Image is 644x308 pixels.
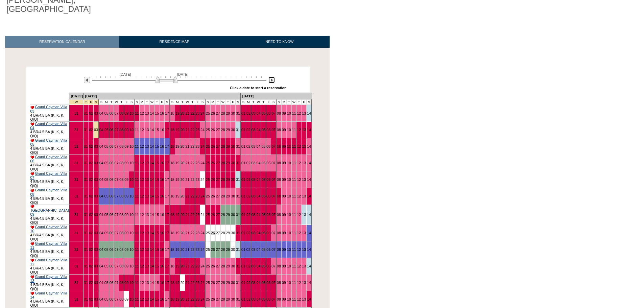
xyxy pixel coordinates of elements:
a: 03 [252,177,256,182]
a: 13 [145,128,149,132]
a: 01 [241,144,245,148]
a: 09 [282,128,286,132]
a: 02 [89,161,93,165]
a: 15 [155,128,159,132]
a: 26 [211,128,215,132]
a: 07 [114,194,118,198]
a: 31 [236,177,240,182]
a: 05 [104,161,109,165]
a: 14 [150,128,154,132]
a: 06 [266,177,270,182]
a: 01 [84,177,88,182]
a: 29 [226,128,230,132]
a: 25 [206,177,210,182]
a: 18 [170,161,174,165]
a: 03 [94,111,98,115]
a: 19 [175,128,180,132]
a: 01 [84,111,88,115]
a: 31 [74,213,78,217]
a: 31 [236,144,240,148]
a: 20 [181,177,185,182]
a: 11 [135,111,139,115]
a: 31 [236,128,240,132]
a: 08 [277,144,281,148]
a: 01 [241,161,245,165]
a: 09 [124,144,128,148]
a: 10 [287,128,291,132]
a: 12 [297,144,301,148]
a: 25 [206,194,210,198]
a: 14 [150,194,154,198]
a: 04 [99,213,103,217]
a: 02 [89,177,93,182]
a: 22 [190,144,194,148]
a: 12 [140,128,144,132]
a: 13 [145,161,149,165]
a: 20 [181,144,185,148]
a: 14 [307,161,311,165]
a: 26 [211,177,215,182]
a: 29 [226,194,230,198]
a: 10 [129,194,134,198]
a: 08 [277,161,281,165]
a: 12 [140,144,144,148]
a: 08 [119,177,123,182]
a: 23 [195,144,199,148]
a: 03 [94,213,98,217]
a: 05 [261,111,265,115]
a: 29 [226,177,230,182]
a: 13 [145,194,149,198]
a: 06 [110,111,114,115]
a: 14 [150,161,154,165]
a: 27 [216,177,220,182]
a: 20 [181,128,185,132]
a: 17 [165,194,169,198]
a: 13 [302,128,306,132]
a: 02 [246,177,251,182]
a: 19 [175,161,180,165]
img: Next [268,77,275,83]
a: 31 [74,128,78,132]
a: 12 [140,161,144,165]
a: 23 [195,128,199,132]
a: 26 [211,144,215,148]
a: 30 [231,194,235,198]
a: 06 [110,144,114,148]
a: 11 [292,177,296,182]
a: NEED TO KNOW [229,36,330,48]
a: 23 [195,111,199,115]
a: 14 [307,144,311,148]
a: 02 [89,111,93,115]
a: 31 [74,194,78,198]
a: 04 [99,111,103,115]
a: 21 [186,144,190,148]
a: 16 [160,161,164,165]
a: 03 [94,177,98,182]
a: 15 [155,177,159,182]
a: 10 [287,144,291,148]
a: 28 [221,161,225,165]
a: 11 [292,128,296,132]
a: Grand Cayman Villa 06 [30,155,67,163]
a: Grand Cayman Villa 05 [30,138,67,146]
a: 07 [271,144,276,148]
a: 29 [226,111,230,115]
a: 28 [221,128,225,132]
a: 14 [150,144,154,148]
a: 10 [129,144,134,148]
img: favorite [30,205,34,208]
a: 11 [135,194,139,198]
a: RESIDENCE MAP [119,36,230,48]
a: 03 [94,194,98,198]
a: 21 [186,128,190,132]
a: 02 [246,144,251,148]
a: 11 [135,144,139,148]
a: 02 [246,128,251,132]
a: 01 [241,128,245,132]
a: 13 [302,161,306,165]
a: 13 [145,144,149,148]
a: 08 [277,111,281,115]
a: 30 [231,128,235,132]
img: favorite [30,106,34,109]
a: 16 [160,144,164,148]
